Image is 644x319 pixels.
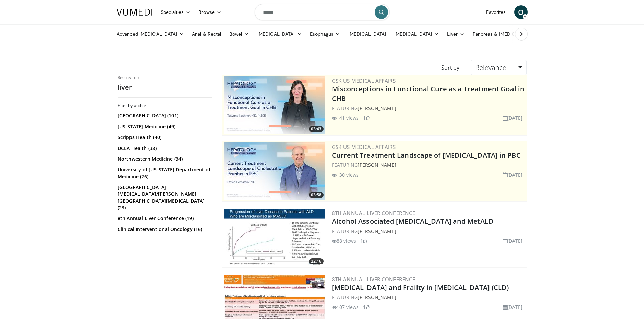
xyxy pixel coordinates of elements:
[118,75,212,80] p: Results for:
[224,209,325,266] img: 4658fa55-749d-40f1-bd82-01ad96236955.300x170_q85_crop-smart_upscale.jpg
[503,171,523,178] li: [DATE]
[482,5,510,19] a: Favorites
[390,27,443,41] a: [MEDICAL_DATA]
[309,126,324,132] span: 03:43
[332,77,396,84] a: GSK US Medical Affairs
[306,27,344,41] a: Esophagus
[118,123,211,130] a: [US_STATE] Medicine (49)
[436,60,466,75] div: Sort by:
[471,60,526,75] a: Relevance
[309,192,324,198] span: 03:58
[332,303,359,311] li: 107 views
[157,5,195,19] a: Specialties
[332,105,525,112] div: FEATURING
[332,210,415,216] a: 8th Annual Liver Conference
[475,63,506,72] span: Relevance
[503,237,523,244] li: [DATE]
[118,215,211,222] a: 8th Annual Liver Conference (19)
[344,27,390,41] a: [MEDICAL_DATA]
[503,114,523,122] li: [DATE]
[224,76,325,134] a: 03:43
[332,171,359,178] li: 130 views
[118,226,211,233] a: Clinical Interventional Oncology (16)
[358,105,396,111] a: [PERSON_NAME]
[118,166,211,180] a: University of [US_STATE] Department of Medicine (26)
[225,27,253,41] a: Bowel
[332,237,356,244] li: 88 views
[358,162,396,168] a: [PERSON_NAME]
[503,303,523,311] li: [DATE]
[332,161,525,168] div: FEATURING
[332,276,415,283] a: 8th Annual Liver Conference
[224,76,325,134] img: 946a363f-977e-482f-b70f-f1516cc744c3.jpg.300x170_q85_crop-smart_upscale.jpg
[224,209,325,266] a: 22:16
[469,27,548,41] a: Pancreas & [MEDICAL_DATA]
[332,228,525,235] div: FEATURING
[224,142,325,200] img: 80648b2f-fef7-42cf-9147-40ea3e731334.jpg.300x170_q85_crop-smart_upscale.jpg
[188,27,225,41] a: Anal & Rectal
[118,184,211,211] a: [GEOGRAPHIC_DATA][MEDICAL_DATA]/[PERSON_NAME][GEOGRAPHIC_DATA][MEDICAL_DATA] (23)
[332,84,525,103] a: Misconceptions in Functional Cure as a Treatment Goal in CHB
[118,112,211,119] a: [GEOGRAPHIC_DATA] (101)
[363,303,370,311] li: 1
[332,143,396,150] a: GSK US Medical Affairs
[309,258,324,264] span: 22:16
[194,5,225,19] a: Browse
[117,9,152,16] img: VuMedi Logo
[332,294,525,301] div: FEATURING
[113,27,188,41] a: Advanced [MEDICAL_DATA]
[224,142,325,200] a: 03:58
[514,5,528,19] a: O
[363,114,370,122] li: 1
[332,283,509,292] a: [MEDICAL_DATA] and Frailty in [MEDICAL_DATA] (CLD)
[253,27,306,41] a: [MEDICAL_DATA]
[332,151,521,160] a: Current Treatment Landscape of [MEDICAL_DATA] in PBC
[118,103,212,108] h3: Filter by author:
[118,83,212,92] h2: liver
[255,4,390,20] input: Search topics, interventions
[118,156,211,162] a: Northwestern Medicine (34)
[118,134,211,141] a: Scripps Health (40)
[360,237,367,244] li: 1
[358,294,396,300] a: [PERSON_NAME]
[358,228,396,234] a: [PERSON_NAME]
[118,145,211,152] a: UCLA Health (38)
[332,217,494,226] a: Alcohol-Associated [MEDICAL_DATA] and MetALD
[443,27,468,41] a: Liver
[332,114,359,122] li: 141 views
